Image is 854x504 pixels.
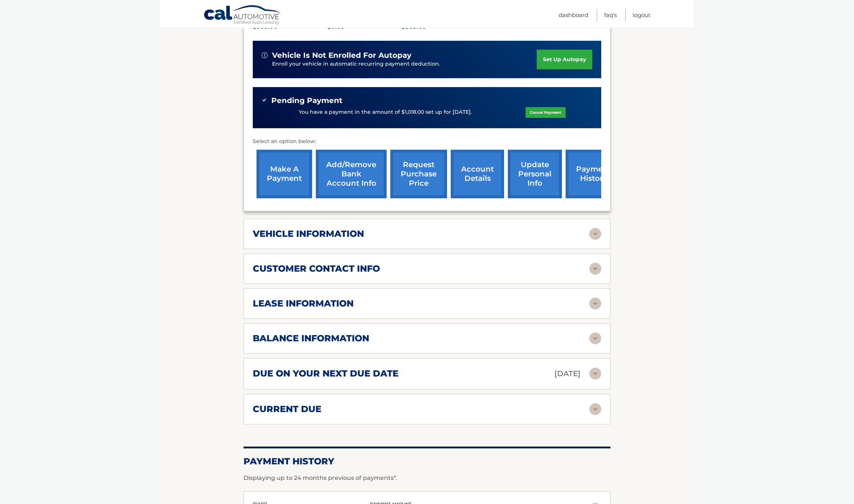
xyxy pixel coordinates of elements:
h2: vehicle information [253,228,364,239]
a: make a payment [256,150,312,198]
h2: customer contact info [253,263,380,274]
p: Select an option below: [253,137,601,146]
a: Dashboard [559,9,588,21]
img: check-green.svg [262,97,267,103]
p: [DATE] [555,367,580,380]
img: alert-white.svg [262,52,268,58]
a: payment history [566,150,621,198]
span: Pending Payment [271,96,342,105]
p: You have a payment in the amount of $1,018.00 set up for [DATE]. [299,108,472,116]
p: Displaying up to 24 months previous of payments*. [244,474,610,483]
p: Enroll your vehicle in automatic recurring payment deduction. [272,60,537,68]
a: update personal info [508,150,562,198]
img: accordion-rest.svg [589,228,601,240]
h2: Payment History [244,456,610,467]
img: accordion-rest.svg [589,403,601,415]
a: Add/Remove bank account info [316,150,387,198]
h2: current due [253,404,321,415]
a: account details [451,150,504,198]
img: accordion-rest.svg [589,263,601,275]
h2: lease information [253,298,354,309]
a: request purchase price [390,150,447,198]
a: set up autopay [537,50,592,69]
img: accordion-rest.svg [589,368,601,379]
a: FAQ's [604,9,617,21]
h2: due on your next due date [253,368,398,379]
a: Cal Automotive [203,5,281,26]
a: Logout [633,9,651,21]
img: accordion-rest.svg [589,332,601,344]
img: accordion-rest.svg [589,298,601,309]
h2: balance information [253,333,369,344]
a: Cancel Payment [526,107,566,118]
span: vehicle is not enrolled for autopay [272,51,411,60]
